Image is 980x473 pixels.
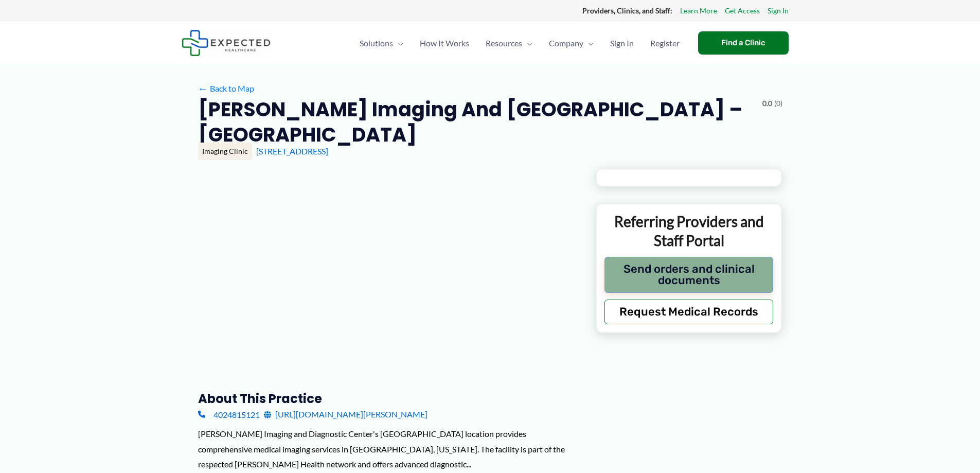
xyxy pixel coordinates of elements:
[486,25,522,61] span: Resources
[420,25,469,61] span: How It Works
[360,25,393,61] span: Solutions
[412,25,477,61] a: How It Works
[198,407,260,422] a: 4024815121
[698,31,789,55] a: Find a Clinic
[642,25,688,61] a: Register
[680,4,717,17] a: Learn More
[264,407,427,422] a: [URL][DOMAIN_NAME][PERSON_NAME]
[762,97,772,110] span: 0.0
[602,25,642,61] a: Sign In
[549,25,583,61] span: Company
[198,426,579,472] div: [PERSON_NAME] Imaging and Diagnostic Center's [GEOGRAPHIC_DATA] location provides comprehensive m...
[604,212,774,250] p: Referring Providers and Staff Portal
[198,391,579,407] h3: About this practice
[604,257,774,293] button: Send orders and clinical documents
[725,4,760,17] a: Get Access
[198,97,754,148] h2: [PERSON_NAME] Imaging and [GEOGRAPHIC_DATA] – [GEOGRAPHIC_DATA]
[604,300,774,324] button: Request Medical Records
[650,25,680,61] span: Register
[774,97,782,110] span: (0)
[583,25,594,61] span: Menu Toggle
[541,25,602,61] a: CompanyMenu Toggle
[351,25,688,61] nav: Primary Site Navigation
[198,83,208,93] span: ←
[610,25,634,61] span: Sign In
[582,6,672,15] strong: Providers, Clinics, and Staff:
[522,25,532,61] span: Menu Toggle
[198,143,252,160] div: Imaging Clinic
[768,4,789,17] a: Sign In
[393,25,403,61] span: Menu Toggle
[477,25,541,61] a: ResourcesMenu Toggle
[256,146,328,156] a: [STREET_ADDRESS]
[198,81,254,96] a: ←Back to Map
[351,25,412,61] a: SolutionsMenu Toggle
[182,30,271,56] img: Expected Healthcare Logo - side, dark font, small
